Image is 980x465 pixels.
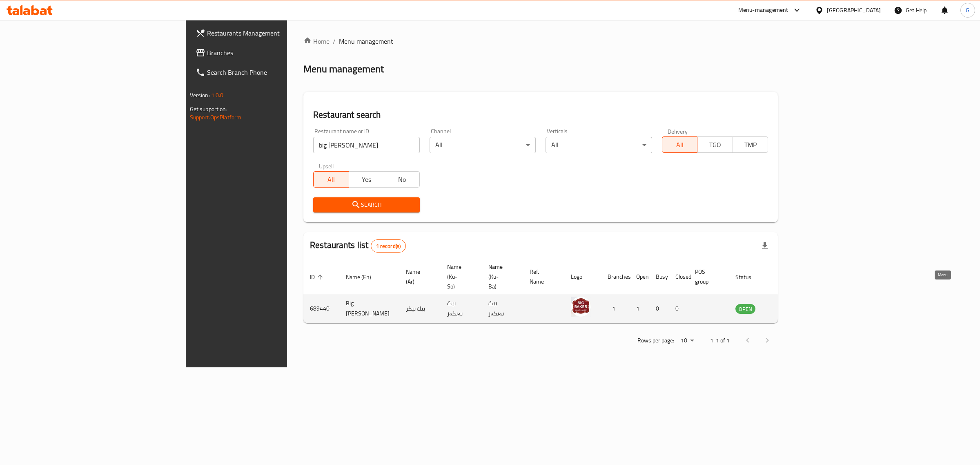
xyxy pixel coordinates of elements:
[441,294,482,323] td: بیگ بەیکەر
[827,6,881,15] div: [GEOGRAPHIC_DATA]
[388,174,416,186] span: No
[319,163,334,169] label: Upsell
[317,174,346,186] span: All
[339,36,393,46] span: Menu management
[772,259,800,294] th: Action
[546,137,652,153] div: All
[695,267,719,286] span: POS group
[564,259,601,294] th: Logo
[352,174,381,186] span: Yes
[571,297,591,317] img: Big baker
[207,67,343,77] span: Search Branch Phone
[399,294,441,323] td: بيك بيكر
[346,272,382,282] span: Name (En)
[649,294,669,323] td: 0
[189,63,350,82] a: Search Branch Phone
[701,139,730,151] span: TGO
[371,239,406,253] div: Total records count
[601,259,630,294] th: Branches
[190,104,227,114] span: Get support on:
[303,259,800,323] table: enhanced table
[735,272,762,282] span: Status
[339,294,399,323] td: Big [PERSON_NAME]
[662,136,698,153] button: All
[488,262,513,291] span: Name (Ku-Ba)
[755,236,775,256] div: Export file
[601,294,630,323] td: 1
[735,304,755,314] span: OPEN
[482,294,523,323] td: بیگ بەیکەر
[738,5,788,15] div: Menu-management
[189,23,350,43] a: Restaurants Management
[313,171,349,188] button: All
[430,137,536,153] div: All
[669,294,688,323] td: 0
[677,335,697,347] div: Rows per page:
[630,259,649,294] th: Open
[710,335,730,346] p: 1-1 of 1
[211,90,224,101] span: 1.0.0
[313,109,768,121] h2: Restaurant search
[313,137,420,153] input: Search for restaurant name or ID..
[384,171,420,188] button: No
[530,267,555,286] span: Ref. Name
[966,6,969,15] span: G
[190,112,242,123] a: Support.OpsPlatform
[313,197,420,212] button: Search
[668,128,688,134] label: Delivery
[637,335,674,346] p: Rows per page:
[697,136,733,153] button: TGO
[190,90,210,101] span: Version:
[630,294,649,323] td: 1
[669,259,688,294] th: Closed
[207,48,343,58] span: Branches
[303,36,778,46] nav: breadcrumb
[406,267,431,286] span: Name (Ar)
[733,136,768,153] button: TMP
[189,43,350,63] a: Branches
[447,262,472,291] span: Name (Ku-So)
[207,28,343,38] span: Restaurants Management
[310,272,325,282] span: ID
[320,200,413,210] span: Search
[666,139,695,151] span: All
[371,242,406,250] span: 1 record(s)
[735,304,755,314] div: OPEN
[349,171,385,188] button: Yes
[736,139,765,151] span: TMP
[310,239,406,253] h2: Restaurants list
[649,259,669,294] th: Busy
